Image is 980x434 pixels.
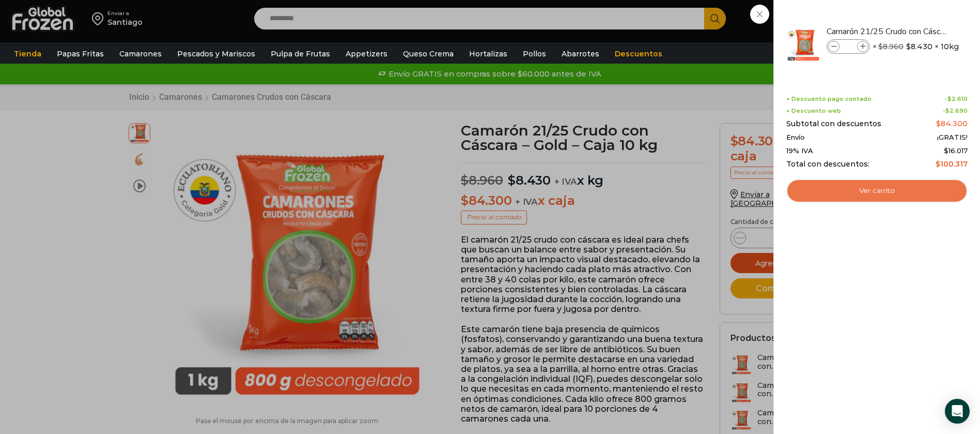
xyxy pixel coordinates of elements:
[873,39,959,54] span: × × 10kg
[518,44,551,64] a: Pollos
[936,159,968,169] bdi: 100.317
[906,41,911,52] span: $
[266,44,335,64] a: Pulpa de Frutas
[944,146,948,155] span: $
[786,119,881,128] span: Subtotal con descuentos
[556,44,604,64] a: Abarrotes
[943,108,968,114] span: -
[947,95,968,102] bdi: 2.610
[398,44,459,64] a: Queso Crema
[937,133,968,142] span: ¡GRATIS!
[936,159,940,169] span: $
[945,107,968,114] bdi: 2.690
[9,44,46,64] a: Tienda
[878,42,883,51] span: $
[464,44,512,64] a: Hortalizas
[786,133,805,142] span: Envío
[610,44,667,64] a: Descuentos
[945,399,970,424] div: Open Intercom Messenger
[945,96,968,102] span: -
[786,179,968,203] a: Ver carrito
[786,108,841,114] span: + Descuento web
[340,44,393,64] a: Appetizers
[172,44,260,64] a: Pescados y Mariscos
[945,107,950,114] span: $
[114,44,167,64] a: Camarones
[841,41,856,52] input: Product quantity
[906,41,932,52] bdi: 8.430
[786,147,813,155] span: 19% IVA
[878,42,904,51] bdi: 8.960
[936,119,968,128] bdi: 84.300
[827,26,950,37] a: Camarón 21/25 Crudo con Cáscara - Gold - Caja 10 kg
[52,44,109,64] a: Papas Fritas
[944,146,968,155] span: 16.017
[786,160,869,169] span: Total con descuentos:
[936,119,941,128] span: $
[786,96,872,102] span: + Descuento pago contado
[947,95,952,102] span: $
